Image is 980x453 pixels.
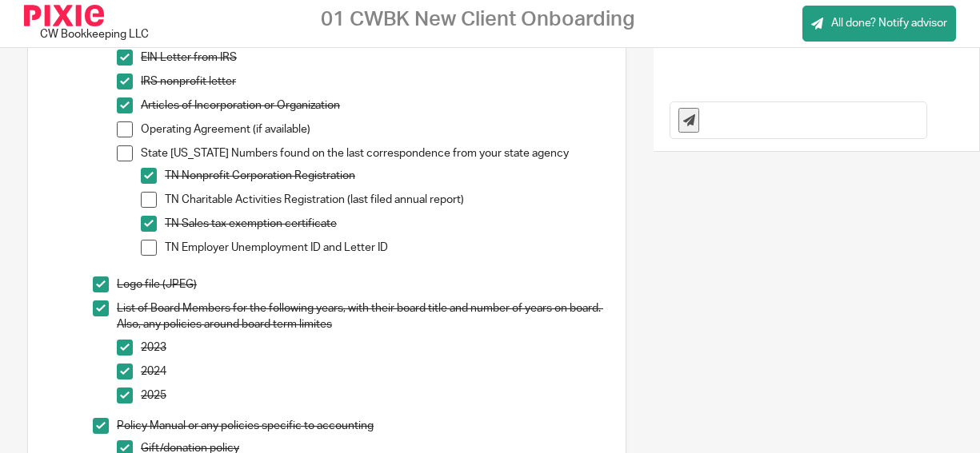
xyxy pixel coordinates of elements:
[321,7,635,32] h2: 01 CWBK New Client Onboarding
[165,192,609,208] p: TN Charitable Activities Registration (last filed annual report)
[141,97,609,113] p: Articles of Incorporation or Organization
[117,276,609,292] p: Logo file (JPEG)
[141,50,609,66] p: EIN Letter from IRS
[141,121,609,137] p: Operating Agreement (if available)
[117,418,609,434] p: Policy Manual or any policies specific to accounting
[165,216,609,232] p: TN Sales tax exemption certificate
[165,168,609,184] p: TN Nonprofit Corporation Registration
[141,364,609,379] p: 2024
[141,340,609,356] p: 2023
[165,240,609,256] p: TN Employer Unemployment ID and Letter ID
[117,300,609,333] p: List of Board Members for the following years, with their board title and number of years on boar...
[831,15,947,31] span: All done? Notify advisor
[141,74,609,89] p: IRS nonprofit letter
[141,145,609,161] p: State [US_STATE] Numbers found on the last correspondence from your state agency
[40,26,149,42] div: CW Bookkeeping LLC
[24,5,156,42] div: CW Bookkeeping LLC
[141,387,609,403] p: 2025
[802,6,956,42] a: All done? Notify advisor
